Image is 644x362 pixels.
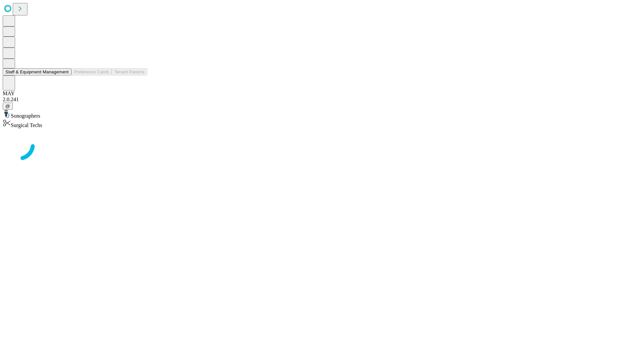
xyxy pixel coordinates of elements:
[3,110,641,119] div: Sonographers
[3,90,641,97] div: MAY
[5,104,10,109] span: @
[3,97,641,103] div: 2.0.241
[3,68,71,75] button: Staff & Equipment Management
[3,103,13,110] button: @
[71,68,112,75] button: Preference Cards
[112,68,147,75] button: Tenant Params
[3,119,641,128] div: Surgical Techs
